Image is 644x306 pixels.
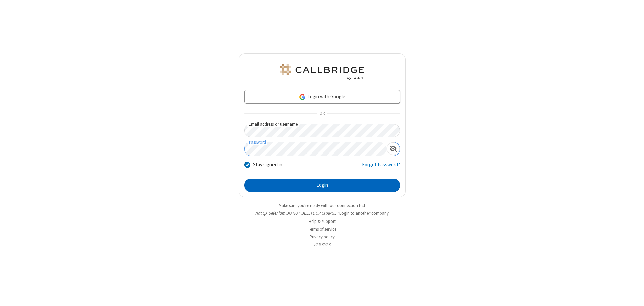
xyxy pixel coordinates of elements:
li: v2.6.352.3 [239,241,406,248]
input: Email address or username [244,124,400,137]
button: Login to another company [339,210,389,216]
a: Terms of service [308,226,336,232]
li: Not QA Selenium DO NOT DELETE OR CHANGE? [239,210,406,216]
a: Forgot Password? [362,161,400,174]
iframe: Chat [627,288,639,301]
a: Make sure you're ready with our connection test [279,203,365,208]
button: Login [244,179,400,192]
img: google-icon.png [299,93,306,101]
label: Stay signed in [253,161,282,169]
input: Password [245,142,387,156]
a: Login with Google [244,90,400,103]
a: Help & support [309,218,336,224]
img: QA Selenium DO NOT DELETE OR CHANGE [278,64,366,80]
div: Show password [387,142,400,155]
span: OR [317,109,327,118]
a: Privacy policy [310,234,335,240]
